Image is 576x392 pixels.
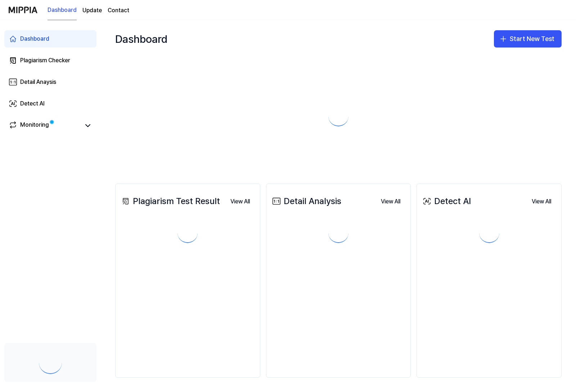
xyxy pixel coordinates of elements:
a: Dashboard [4,30,96,48]
a: Plagiarism Checker [4,52,96,69]
button: View All [526,194,557,209]
a: Contact [108,6,129,15]
a: Dashboard [48,0,77,20]
button: Start New Test [494,30,562,48]
div: Detect AI [20,99,45,108]
button: View All [225,194,256,209]
button: View All [375,194,406,209]
div: Dashboard [20,35,49,43]
a: View All [375,194,406,209]
a: Monitoring [9,121,81,131]
a: Detect AI [4,95,96,112]
div: Monitoring [20,121,49,131]
a: View All [526,194,557,209]
div: Detail Analysis [271,194,341,208]
a: View All [225,194,256,209]
div: Detail Anaysis [20,78,56,86]
div: Plagiarism Checker [20,56,70,65]
a: Update [82,6,102,15]
div: Plagiarism Test Result [120,194,220,208]
div: Detect AI [421,194,471,208]
a: Detail Anaysis [4,73,96,91]
div: Dashboard [115,27,167,50]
